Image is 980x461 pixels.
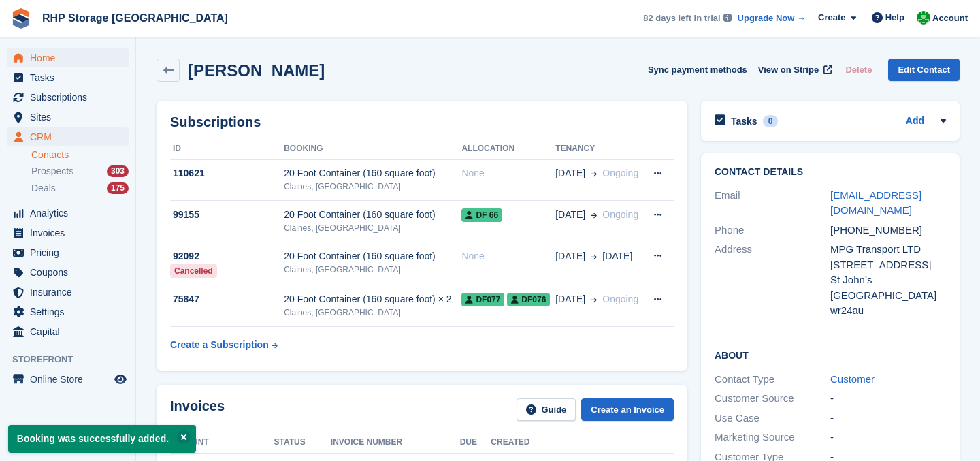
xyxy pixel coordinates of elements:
[715,223,830,238] div: Phone
[830,411,946,426] div: -
[7,108,129,127] a: menu
[715,167,946,178] h2: Contact Details
[906,114,924,129] a: Add
[581,398,674,421] a: Create an Invoice
[461,208,502,222] span: DF 66
[284,166,461,180] div: 20 Foot Container (160 square foot)
[7,88,129,107] a: menu
[188,61,325,80] h2: [PERSON_NAME]
[284,292,461,306] div: 20 Foot Container (160 square foot) × 2
[30,48,112,67] span: Home
[30,263,112,282] span: Coupons
[30,283,112,302] span: Insurance
[30,127,112,146] span: CRM
[932,12,968,25] span: Account
[30,322,112,341] span: Capital
[602,209,638,220] span: Ongoing
[284,138,461,160] th: Booking
[30,88,112,107] span: Subscriptions
[30,108,112,127] span: Sites
[31,164,129,178] a: Prospects 303
[830,242,946,257] div: MPG Transport LTD
[555,249,585,264] span: [DATE]
[284,208,461,222] div: 20 Foot Container (160 square foot)
[830,272,946,288] div: St John’s
[107,165,129,177] div: 303
[731,115,757,127] h2: Tasks
[753,59,835,81] a: View on Stripe
[284,222,461,234] div: Claines, [GEOGRAPHIC_DATA]
[830,391,946,407] div: -
[30,68,112,87] span: Tasks
[274,432,331,454] th: Status
[555,292,585,306] span: [DATE]
[7,283,129,302] a: menu
[715,411,830,426] div: Use Case
[170,264,217,278] div: Cancelled
[170,249,284,264] div: 92092
[7,48,129,67] a: menu
[461,293,504,306] span: DF077
[715,242,830,319] div: Address
[461,249,555,264] div: None
[715,188,830,219] div: Email
[7,243,129,262] a: menu
[170,138,284,160] th: ID
[763,115,779,127] div: 0
[37,7,233,29] a: RHP Storage [GEOGRAPHIC_DATA]
[284,249,461,264] div: 20 Foot Container (160 square foot)
[31,148,129,161] a: Contacts
[830,373,875,385] a: Customer
[555,138,643,160] th: Tenancy
[331,432,460,454] th: Invoice number
[30,204,112,223] span: Analytics
[170,432,274,454] th: Amount
[461,166,555,180] div: None
[830,430,946,445] div: -
[7,127,129,146] a: menu
[555,166,585,180] span: [DATE]
[830,303,946,319] div: wr24au
[715,348,946,362] h2: About
[555,208,585,222] span: [DATE]
[461,138,555,160] th: Allocation
[11,8,31,29] img: stora-icon-8386f47178a22dfd0bd8f6a31ec36ba5ce8667c1dd55bd0f319d3a0aa187defe.svg
[107,182,129,194] div: 175
[830,189,921,217] a: [EMAIL_ADDRESS][DOMAIN_NAME]
[643,12,720,25] span: 82 days left in trial
[170,208,284,222] div: 99155
[715,391,830,407] div: Customer Source
[517,398,576,421] a: Guide
[7,223,129,242] a: menu
[170,338,269,352] div: Create a Subscription
[31,181,129,195] a: Deals 175
[888,59,960,81] a: Edit Contact
[715,372,830,387] div: Contact Type
[284,264,461,276] div: Claines, [GEOGRAPHIC_DATA]
[170,332,278,357] a: Create a Subscription
[723,14,732,22] img: icon-info-grey-7440780725fd019a000dd9b08b2336e03edf1995a4989e88bcd33f0948082b44.svg
[170,166,284,180] div: 110621
[885,11,904,25] span: Help
[170,114,674,130] h2: Subscriptions
[460,432,491,454] th: Due
[818,11,845,25] span: Create
[170,398,225,421] h2: Invoices
[7,370,129,389] a: menu
[491,432,622,454] th: Created
[602,249,632,264] span: [DATE]
[31,182,56,195] span: Deals
[602,168,638,178] span: Ongoing
[112,371,129,387] a: Preview store
[7,263,129,282] a: menu
[917,11,930,25] img: Rod
[30,302,112,321] span: Settings
[8,425,196,453] p: Booking was successfully added.
[507,293,550,306] span: DF076
[170,292,284,306] div: 75847
[284,306,461,319] div: Claines, [GEOGRAPHIC_DATA]
[830,257,946,273] div: [STREET_ADDRESS]
[284,180,461,193] div: Claines, [GEOGRAPHIC_DATA]
[30,223,112,242] span: Invoices
[758,63,819,77] span: View on Stripe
